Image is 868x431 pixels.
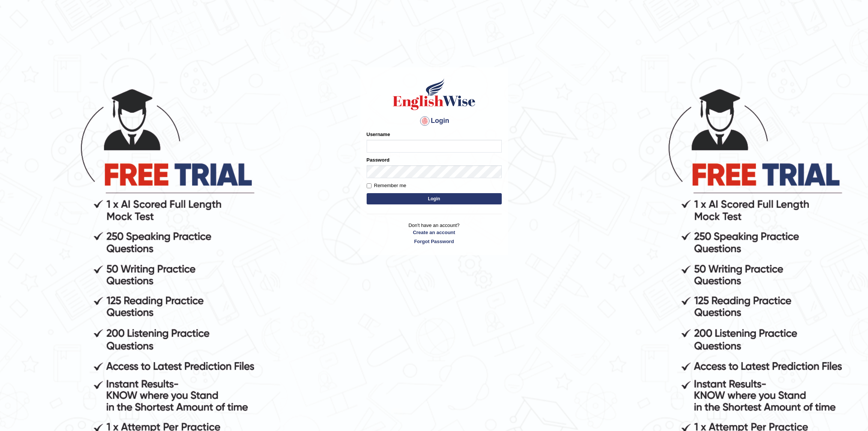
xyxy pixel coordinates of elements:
label: Remember me [367,182,406,189]
a: Forgot Password [367,238,502,245]
p: Don't have an account? [367,222,502,245]
a: Create an account [367,229,502,236]
img: Logo of English Wise sign in for intelligent practice with AI [391,77,477,111]
h4: Login [367,115,502,127]
label: Username [367,131,390,138]
input: Remember me [367,183,372,188]
button: Login [367,193,502,204]
label: Password [367,156,390,163]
